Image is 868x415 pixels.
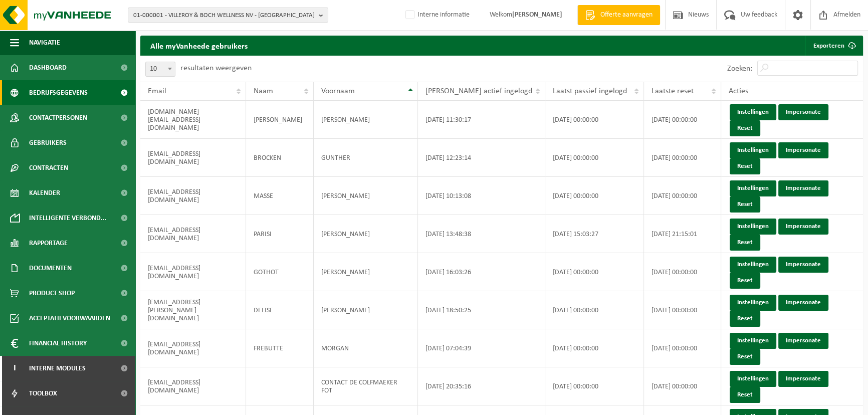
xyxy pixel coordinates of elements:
span: Offerte aanvragen [598,10,655,20]
span: Dashboard [29,55,67,80]
td: GOTHOT [246,253,314,291]
label: resultaten weergeven [180,64,252,72]
a: Instellingen [730,257,776,273]
span: 10 [145,62,175,77]
a: Instellingen [730,333,776,349]
td: [DATE] 12:23:14 [418,139,545,177]
span: Navigatie [29,30,60,55]
td: [PERSON_NAME] [314,101,418,139]
a: Impersonate [778,371,828,387]
a: Reset [730,235,760,251]
td: [DATE] 11:30:17 [418,101,545,139]
span: Intelligente verbond... [29,205,107,231]
span: Acceptatievoorwaarden [29,306,110,331]
td: [DATE] 20:35:16 [418,367,545,405]
td: [DATE] 21:15:01 [644,215,721,253]
span: Contactpersonen [29,105,87,130]
td: [EMAIL_ADDRESS][DOMAIN_NAME] [140,177,246,215]
a: Instellingen [730,219,776,235]
span: Toolbox [29,381,57,406]
td: [DATE] 00:00:00 [644,367,721,405]
td: [DATE] 00:00:00 [644,291,721,329]
td: MASSE [246,177,314,215]
h2: Alle myVanheede gebruikers [140,36,258,55]
td: [DATE] 00:00:00 [644,329,721,367]
td: [DATE] 00:00:00 [545,329,644,367]
a: Impersonate [778,257,828,273]
span: 10 [146,62,175,76]
td: [PERSON_NAME] [314,253,418,291]
a: Instellingen [730,142,776,158]
td: [EMAIL_ADDRESS][DOMAIN_NAME] [140,139,246,177]
td: [DATE] 00:00:00 [644,101,721,139]
a: Impersonate [778,142,828,158]
td: DELISE [246,291,314,329]
a: Impersonate [778,104,828,120]
td: [PERSON_NAME] [314,177,418,215]
span: Naam [254,87,273,95]
span: Voornaam [321,87,355,95]
a: Reset [730,120,760,136]
a: Impersonate [778,295,828,311]
a: Reset [730,349,760,365]
span: Interne modules [29,356,86,381]
a: Reset [730,196,760,213]
span: Bedrijfsgegevens [29,80,88,105]
span: Documenten [29,256,72,281]
a: Reset [730,273,760,289]
td: [EMAIL_ADDRESS][DOMAIN_NAME] [140,215,246,253]
td: [DATE] 15:03:27 [545,215,644,253]
td: CONTACT DE COLFMAEKER FOT [314,367,418,405]
span: Product Shop [29,281,75,306]
span: Kalender [29,180,60,205]
td: [DATE] 00:00:00 [545,101,644,139]
a: Impersonate [778,333,828,349]
td: [DATE] 00:00:00 [644,253,721,291]
td: [DATE] 00:00:00 [644,177,721,215]
span: Laatste reset [652,87,694,95]
td: FREBUTTE [246,329,314,367]
span: Laatst passief ingelogd [553,87,627,95]
td: [DATE] 00:00:00 [545,139,644,177]
td: GUNTHER [314,139,418,177]
td: [DATE] 00:00:00 [545,253,644,291]
td: [DATE] 18:50:25 [418,291,545,329]
a: Instellingen [730,180,776,196]
td: [DATE] 07:04:39 [418,329,545,367]
td: MORGAN [314,329,418,367]
button: 01-000001 - VILLEROY & BOCH WELLNESS NV - [GEOGRAPHIC_DATA] [128,8,328,23]
td: [DATE] 00:00:00 [545,291,644,329]
td: [DATE] 00:00:00 [644,139,721,177]
td: [EMAIL_ADDRESS][DOMAIN_NAME] [140,367,246,405]
label: Interne informatie [403,8,470,23]
span: Contracten [29,155,68,180]
a: Reset [730,387,760,403]
label: Zoeken: [727,65,752,73]
td: [PERSON_NAME] [246,101,314,139]
span: Financial History [29,331,87,356]
td: PARISI [246,215,314,253]
td: [EMAIL_ADDRESS][DOMAIN_NAME] [140,253,246,291]
a: Instellingen [730,371,776,387]
a: Reset [730,158,760,174]
span: Rapportage [29,231,68,256]
a: Instellingen [730,104,776,120]
td: [EMAIL_ADDRESS][DOMAIN_NAME] [140,329,246,367]
a: Exporteren [805,36,862,56]
td: [EMAIL_ADDRESS][PERSON_NAME][DOMAIN_NAME] [140,291,246,329]
a: Instellingen [730,295,776,311]
td: [DATE] 16:03:26 [418,253,545,291]
a: Impersonate [778,180,828,196]
span: 01-000001 - VILLEROY & BOCH WELLNESS NV - [GEOGRAPHIC_DATA] [133,8,315,23]
td: [PERSON_NAME] [314,291,418,329]
strong: [PERSON_NAME] [512,11,562,19]
td: [DATE] 00:00:00 [545,367,644,405]
td: [DATE] 13:48:38 [418,215,545,253]
td: [PERSON_NAME] [314,215,418,253]
span: Acties [729,87,748,95]
span: [PERSON_NAME] actief ingelogd [425,87,532,95]
a: Impersonate [778,219,828,235]
td: [DOMAIN_NAME][EMAIL_ADDRESS][DOMAIN_NAME] [140,101,246,139]
td: [DATE] 00:00:00 [545,177,644,215]
span: I [10,356,19,381]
